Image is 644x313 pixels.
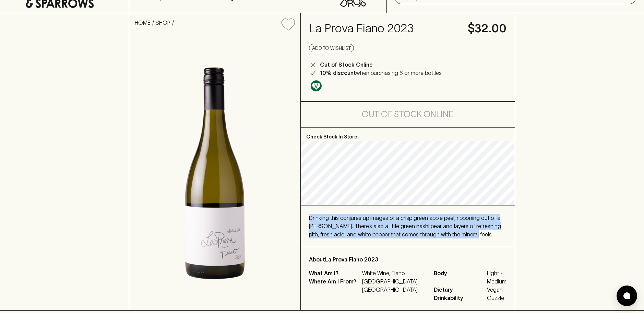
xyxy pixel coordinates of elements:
h4: La Prova Fiano 2023 [309,21,460,36]
a: Made without the use of any animal products. [309,79,323,93]
b: 10% discount [320,70,356,76]
img: 38281.png [129,36,300,310]
span: Light - Medium [487,269,506,286]
span: Drinkability [434,294,485,302]
p: White Wine, Fiano [362,269,426,277]
p: About La Prova Fiano 2023 [309,255,507,264]
span: Vegan [487,286,506,294]
button: Add to wishlist [279,16,298,33]
span: Drinking this conjures up images of a crisp green apple peel, ribboning out of a [PERSON_NAME]. T... [309,215,501,237]
a: HOME [135,20,151,26]
p: Where Am I From? [309,277,360,294]
p: Out of Stock Online [320,60,373,69]
button: Add to wishlist [309,44,354,52]
img: bubble-icon [623,292,630,299]
h5: Out of Stock Online [362,109,453,120]
p: What Am I? [309,269,360,277]
p: when purchasing 6 or more bottles [320,69,442,77]
h4: $32.00 [468,21,506,36]
p: [GEOGRAPHIC_DATA], [GEOGRAPHIC_DATA] [362,277,426,294]
img: Vegan [311,80,322,91]
span: Body [434,269,485,286]
p: Check Stock In Store [301,128,515,141]
span: Dietary [434,286,485,294]
span: Guzzle [487,294,506,302]
a: SHOP [156,20,170,26]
